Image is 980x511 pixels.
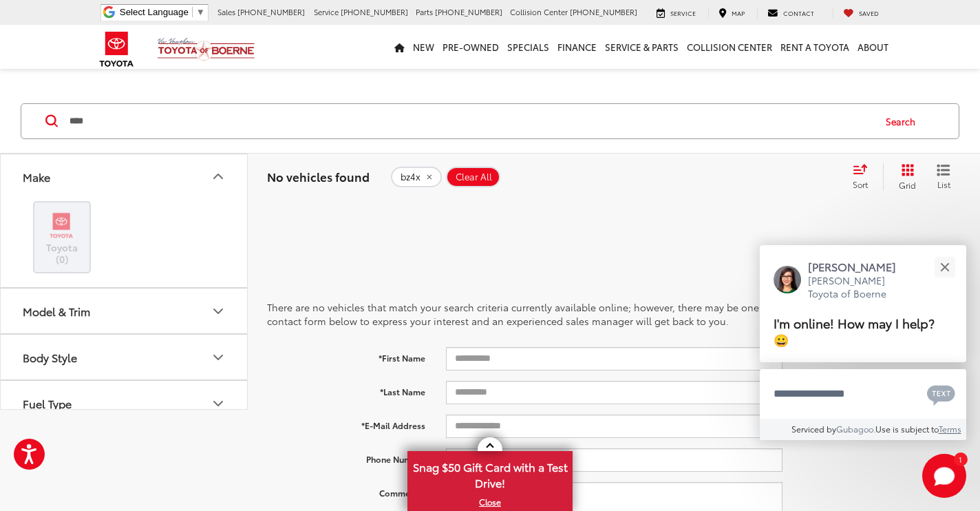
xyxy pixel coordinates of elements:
button: Select sort value [846,163,883,191]
span: 1 [959,456,962,462]
span: bz4x [401,171,420,182]
span: Service [314,6,339,17]
span: Sales [217,6,235,17]
div: Body Style [23,351,77,364]
span: Saved [859,8,879,17]
span: Grid [899,179,916,191]
div: Close[PERSON_NAME][PERSON_NAME] Toyota of BoerneI'm online! How may I help? 😀Type your messageCha... [760,245,966,440]
label: Comments: [257,482,436,499]
a: Collision Center [683,25,776,69]
button: Close [930,252,959,282]
span: [PHONE_NUMBER] [237,6,305,17]
a: Finance [553,25,601,69]
svg: Text [927,384,955,406]
p: [PERSON_NAME] [808,259,910,274]
span: List [937,178,950,190]
button: List View [926,163,961,191]
a: New [409,25,438,69]
img: Vic Vaughan Toyota of Boerne [157,37,255,61]
a: About [853,25,893,69]
span: Service [670,8,696,17]
span: Clear All [456,171,492,182]
button: Clear All [446,167,500,187]
div: Model & Trim [23,304,90,317]
button: Fuel TypeFuel Type [1,381,248,426]
a: Contact [757,8,824,19]
span: Contact [783,8,814,17]
a: Gubagoo. [836,423,875,435]
label: Toyota (0) [34,209,90,265]
button: Chat with SMS [923,378,959,409]
label: *First Name [257,347,436,364]
svg: Start Chat [922,454,966,498]
button: Grid View [883,163,926,191]
div: Make [23,170,50,183]
span: Select Language [120,7,189,17]
label: Phone Number [257,448,436,466]
img: Toyota [91,27,142,72]
label: *E-Mail Address [257,415,436,432]
a: My Saved Vehicles [833,8,889,19]
span: ​ [192,7,193,17]
span: Use is subject to [875,423,939,435]
a: Terms [939,423,961,435]
p: There are no vehicles that match your search criteria currently available online; however, there ... [267,300,961,328]
div: Fuel Type [210,395,226,412]
a: Service & Parts: Opens in a new tab [601,25,683,69]
div: Fuel Type [23,397,72,410]
a: Specials [503,25,553,69]
span: Parts [416,6,433,17]
span: Sort [853,178,868,190]
span: I'm online! How may I help? 😀 [774,313,935,348]
span: Snag $50 Gift Card with a Test Drive! [409,452,571,494]
span: ▼ [196,7,205,17]
button: Search [873,104,935,138]
p: [PERSON_NAME] Toyota of Boerne [808,274,910,301]
a: Service [646,8,706,19]
a: Rent a Toyota [776,25,853,69]
span: Serviced by [791,423,836,435]
a: Map [708,8,755,19]
button: MakeMake [1,154,248,199]
span: Map [732,8,745,17]
div: Model & Trim [210,303,226,320]
button: remove bz4x [391,167,442,187]
label: *Last Name [257,381,436,398]
div: Make [210,168,226,185]
img: Vic Vaughan Toyota of Boerne in Boerne, TX) [43,209,81,242]
a: Select Language​ [120,7,205,17]
span: [PHONE_NUMBER] [570,6,637,17]
input: Search by Make, Model, or Keyword [68,105,873,138]
textarea: Type your message [760,369,966,419]
a: Pre-Owned [438,25,503,69]
a: Home [390,25,409,69]
span: [PHONE_NUMBER] [341,6,408,17]
span: No vehicles found [267,168,370,185]
div: Body Style [210,349,226,366]
button: Toggle Chat Window [922,454,966,498]
button: Body StyleBody Style [1,335,248,379]
span: Collision Center [510,6,568,17]
span: [PHONE_NUMBER] [435,6,502,17]
button: Model & TrimModel & Trim [1,289,248,333]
